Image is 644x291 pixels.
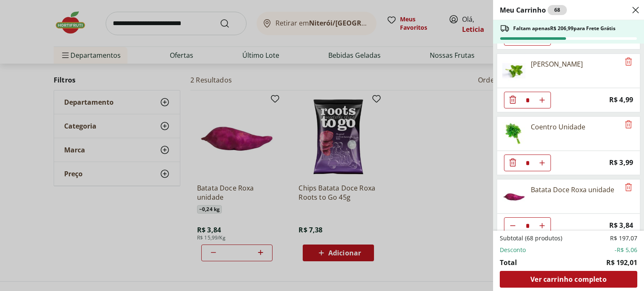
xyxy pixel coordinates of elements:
[500,234,562,242] span: Subtotal (68 produtos)
[500,258,517,268] span: Total
[531,185,614,195] div: Batata Doce Roxa unidade
[504,217,521,234] button: Diminuir Quantidade
[548,5,567,15] div: 68
[606,258,637,268] span: R$ 192,01
[500,271,637,288] a: Ver carrinho completo
[513,25,615,32] span: Faltam apenas R$ 206,99 para Frete Grátis
[610,234,637,242] span: R$ 197,07
[623,57,634,67] button: Remove
[500,5,567,15] h2: Meu Carrinho
[609,94,633,106] span: R$ 4,99
[534,155,551,171] button: Aumentar Quantidade
[521,218,534,234] input: Quantidade Atual
[609,220,633,231] span: R$ 3,84
[534,92,551,108] button: Aumentar Quantidade
[623,120,634,130] button: Remove
[530,276,606,283] span: Ver carrinho completo
[502,122,526,145] img: Coentro Unidade
[623,183,634,193] button: Remove
[531,122,585,132] div: Coentro Unidade
[502,185,526,208] img: Principal
[502,59,526,82] img: Manjericão Unidade
[534,217,551,234] button: Aumentar Quantidade
[521,92,534,108] input: Quantidade Atual
[615,246,637,254] span: -R$ 5,06
[609,157,633,168] span: R$ 3,99
[521,155,534,171] input: Quantidade Atual
[500,246,526,254] span: Desconto
[504,155,521,171] button: Diminuir Quantidade
[504,92,521,108] button: Diminuir Quantidade
[531,59,583,69] div: [PERSON_NAME]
